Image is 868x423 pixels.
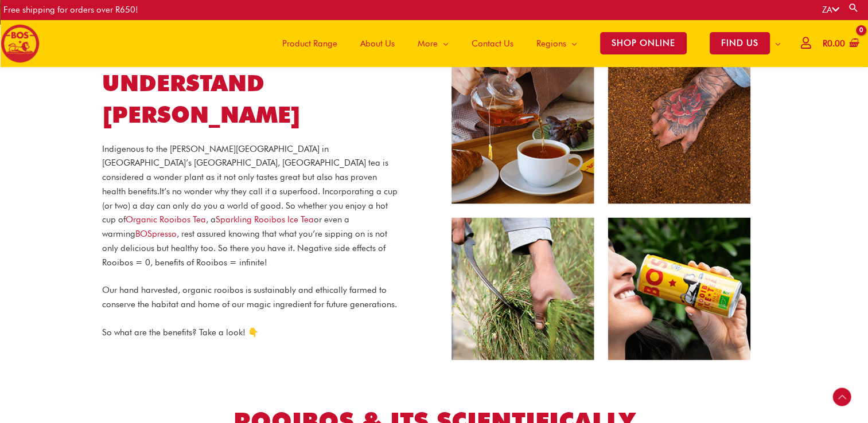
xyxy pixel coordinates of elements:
bdi: 0.00 [823,38,845,49]
span: SHOP ONLINE [600,32,687,54]
a: SHOP ONLINE [589,19,698,67]
h1: UNDERSTAND [PERSON_NAME] [102,68,401,130]
a: About Us [349,19,406,67]
span: More [418,26,438,61]
a: More [406,19,460,67]
p: Our hand harvested, organic rooibos is sustainably and ethically farmed to conserve the habitat a... [102,283,401,312]
a: Link Sparkling Rooibos Ice Tea [216,214,314,225]
span: Regions [536,26,566,61]
span: Product Range [282,26,337,61]
img: understand rooibos website1 [451,61,750,360]
a: Contact Us [460,19,525,67]
a: Product Range [271,19,349,67]
a: Search button [848,2,859,13]
a: Link Organic Rooibos Tea [126,214,206,225]
span: FIND US [710,32,770,54]
a: ZA [822,5,839,15]
p: Indigenous to the [PERSON_NAME][GEOGRAPHIC_DATA] in [GEOGRAPHIC_DATA]’s [GEOGRAPHIC_DATA], [GEOGR... [102,142,401,270]
img: BOS logo finals-200px [1,24,40,63]
a: Link BOSpresso [135,229,177,239]
p: So what are the benefits? Take a look! 👇 [102,326,401,340]
span: It’s no wonder why they call it a superfood. Incorporating a cup (or two) a day can only do you a... [102,186,398,268]
a: View Shopping Cart, empty [820,31,859,57]
span: Contact Us [472,26,513,61]
span: About Us [360,26,395,61]
a: Regions [525,19,589,67]
span: R [823,38,827,49]
nav: Site Navigation [262,19,792,67]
